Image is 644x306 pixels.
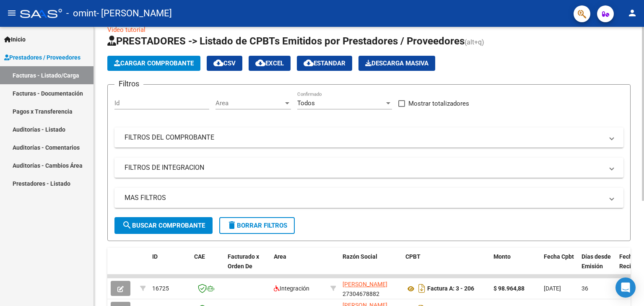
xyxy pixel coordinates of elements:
[213,60,236,67] span: CSV
[224,248,270,285] datatable-header-cell: Facturado x Orden De
[544,253,574,260] span: Fecha Cpbt
[249,56,291,71] button: EXCEL
[544,285,561,292] span: [DATE]
[213,58,223,68] mat-icon: cloud_download
[582,285,588,292] span: 36
[297,56,352,71] button: Estandar
[255,60,284,67] span: EXCEL
[297,99,315,107] span: Todos
[274,253,286,260] span: Area
[343,281,387,288] span: [PERSON_NAME]
[255,58,265,68] mat-icon: cloud_download
[343,280,399,297] div: 27304678882
[216,99,283,107] span: Area
[408,99,469,109] span: Mostrar totalizadores
[627,8,637,18] mat-icon: person
[125,193,603,202] mat-panel-title: MAS FILTROS
[405,253,421,260] span: CPBT
[107,56,200,71] button: Cargar Comprobante
[152,285,169,292] span: 16725
[358,56,435,71] app-download-masive: Descarga masiva de comprobantes (adjuntos)
[427,285,474,292] strong: Factura A: 3 - 206
[578,248,616,285] datatable-header-cell: Días desde Emisión
[194,253,205,260] span: CAE
[416,282,427,295] i: Descargar documento
[114,127,623,148] mat-expansion-panel-header: FILTROS DEL COMPROBANTE
[122,222,205,229] span: Buscar Comprobante
[615,277,636,298] div: Open Intercom Messenger
[270,248,327,285] datatable-header-cell: Area
[149,248,191,285] datatable-header-cell: ID
[339,248,402,285] datatable-header-cell: Razón Social
[228,253,259,270] span: Facturado x Orden De
[402,248,490,285] datatable-header-cell: CPBT
[7,8,17,18] mat-icon: menu
[358,56,435,71] button: Descarga Masiva
[4,35,26,44] span: Inicio
[304,58,314,68] mat-icon: cloud_download
[490,248,540,285] datatable-header-cell: Monto
[4,53,80,62] span: Prestadores / Proveedores
[107,26,145,34] a: Video tutorial
[582,253,611,270] span: Días desde Emisión
[125,133,603,142] mat-panel-title: FILTROS DEL COMPROBANTE
[125,163,603,172] mat-panel-title: FILTROS DE INTEGRACION
[540,248,578,285] datatable-header-cell: Fecha Cpbt
[619,253,643,270] span: Fecha Recibido
[493,253,511,260] span: Monto
[114,158,623,178] mat-expansion-panel-header: FILTROS DE INTEGRACION
[207,56,242,71] button: CSV
[152,253,158,260] span: ID
[66,4,96,23] span: - omint
[365,60,428,67] span: Descarga Masiva
[227,222,287,229] span: Borrar Filtros
[465,38,484,46] span: (alt+q)
[304,60,345,67] span: Estandar
[227,220,237,230] mat-icon: delete
[114,217,213,234] button: Buscar Comprobante
[274,285,309,292] span: Integración
[96,4,172,23] span: - [PERSON_NAME]
[107,35,465,47] span: PRESTADORES -> Listado de CPBTs Emitidos por Prestadores / Proveedores
[343,253,377,260] span: Razón Social
[114,60,194,67] span: Cargar Comprobante
[122,220,132,230] mat-icon: search
[219,217,295,234] button: Borrar Filtros
[114,78,143,90] h3: Filtros
[493,285,525,292] strong: $ 98.964,88
[191,248,224,285] datatable-header-cell: CAE
[114,188,623,208] mat-expansion-panel-header: MAS FILTROS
